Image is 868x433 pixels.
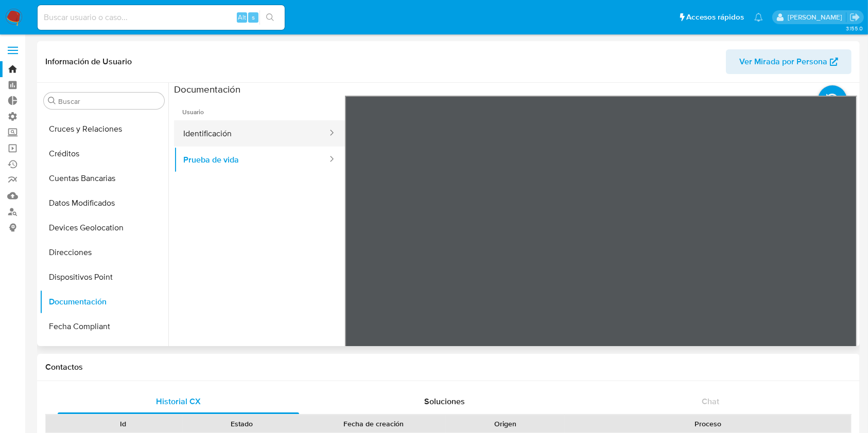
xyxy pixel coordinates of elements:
[40,215,168,240] button: Devices Geolocation
[308,419,439,429] div: Fecha de creación
[702,395,719,407] span: Chat
[40,166,168,191] button: Cuentas Bancarias
[739,49,827,74] span: Ver Mirada por Persona
[40,117,168,141] button: Cruces y Relaciones
[259,10,281,25] button: search-icon
[40,240,168,265] button: Direcciones
[38,11,285,24] input: Buscar usuario o caso...
[45,57,132,67] h1: Información de Usuario
[190,419,294,429] div: Estado
[58,97,160,106] input: Buscar
[252,12,255,22] span: s
[238,12,246,22] span: Alt
[48,97,56,105] button: Buscar
[40,141,168,166] button: Créditos
[40,339,168,364] button: General
[788,12,846,22] p: agustin.duran@mercadolibre.com
[40,290,168,314] button: Documentación
[754,13,763,22] a: Notificaciones
[572,419,844,429] div: Proceso
[45,362,852,372] h1: Contactos
[849,12,860,23] a: Salir
[40,191,168,215] button: Datos Modificados
[726,49,852,74] button: Ver Mirada por Persona
[40,265,168,290] button: Dispositivos Point
[71,419,176,429] div: Id
[424,395,465,407] span: Soluciones
[686,12,744,23] span: Accesos rápidos
[453,419,558,429] div: Origen
[156,395,201,407] span: Historial CX
[40,314,168,339] button: Fecha Compliant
